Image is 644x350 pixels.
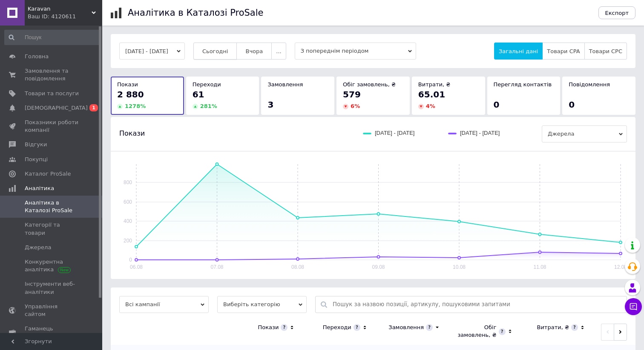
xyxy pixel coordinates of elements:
[25,221,79,236] span: Категорії та товари
[245,48,263,54] span: Вчора
[453,264,466,270] text: 10.08
[4,30,101,45] input: Пошук
[124,199,132,205] text: 600
[119,296,209,313] span: Всі кампанії
[323,324,351,331] div: Переходи
[124,218,132,224] text: 400
[25,141,47,148] span: Відгуки
[333,296,622,313] input: Пошук за назвою позиції, артикулу, пошуковими запитами
[584,43,627,60] button: Товари CPC
[388,324,424,331] div: Замовлення
[456,324,496,339] div: Обіг замовлень, ₴
[271,43,286,60] button: ...
[343,81,396,88] span: Обіг замовлень, ₴
[291,264,304,270] text: 08.08
[276,48,281,54] span: ...
[343,89,361,100] span: 579
[25,199,79,214] span: Аналітика в Каталозі ProSale
[25,280,79,296] span: Інструменти веб-аналітики
[598,6,636,19] button: Експорт
[25,104,88,112] span: [DEMOGRAPHIC_DATA]
[117,89,144,100] span: 2 880
[236,43,272,60] button: Вчора
[569,81,610,88] span: Повідомлення
[25,185,54,192] span: Аналітика
[210,264,223,270] text: 07.08
[542,43,584,60] button: Товари CPA
[418,81,451,88] span: Витрати, ₴
[589,48,622,54] span: Товари CPC
[202,48,228,54] span: Сьогодні
[25,156,48,163] span: Покупці
[125,103,146,109] span: 1278 %
[119,129,145,138] span: Покази
[117,81,138,88] span: Покази
[124,238,132,244] text: 200
[499,48,538,54] span: Загальні дані
[124,179,132,185] text: 800
[295,43,416,60] span: З попереднім періодом
[418,89,445,100] span: 65.01
[426,103,435,109] span: 4 %
[217,296,307,313] span: Виберіть категорію
[372,264,385,270] text: 09.08
[200,103,217,109] span: 281 %
[25,258,79,273] span: Конкурентна аналітика
[267,100,273,110] span: 3
[494,81,552,88] span: Перегляд контактів
[193,81,221,88] span: Переходи
[28,5,92,13] span: Karavan
[25,90,79,97] span: Товари та послуги
[537,324,569,331] div: Витрати, ₴
[128,8,263,18] h1: Аналітика в Каталозі ProSale
[258,324,279,331] div: Покази
[25,53,49,60] span: Головна
[25,303,79,318] span: Управління сайтом
[129,257,132,263] text: 0
[28,13,102,20] div: Ваш ID: 4120611
[25,170,71,178] span: Каталог ProSale
[119,43,185,60] button: [DATE] - [DATE]
[25,325,79,340] span: Гаманець компанії
[351,103,360,109] span: 6 %
[25,119,79,134] span: Показники роботи компанії
[89,104,98,111] span: 1
[542,125,627,142] span: Джерела
[494,100,500,110] span: 0
[625,298,642,315] button: Чат з покупцем
[547,48,580,54] span: Товари CPA
[494,43,543,60] button: Загальні дані
[267,81,303,88] span: Замовлення
[614,264,627,270] text: 12.08
[193,43,237,60] button: Сьогодні
[569,100,575,110] span: 0
[193,89,204,100] span: 61
[25,67,79,83] span: Замовлення та повідомлення
[605,10,629,16] span: Експорт
[130,264,143,270] text: 06.08
[533,264,546,270] text: 11.08
[25,244,51,251] span: Джерела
